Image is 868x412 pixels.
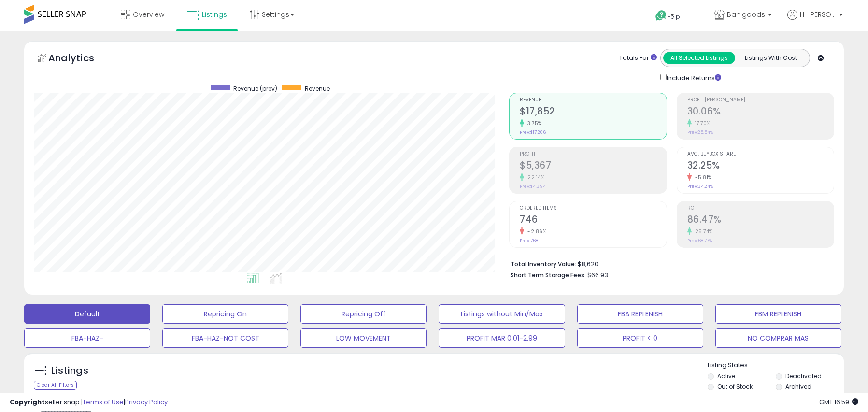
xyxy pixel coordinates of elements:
p: Listing States: [708,361,844,370]
span: Overview [133,10,164,19]
span: Revenue (prev) [233,85,277,93]
small: 22.14% [524,174,544,181]
h2: $5,367 [520,160,666,173]
span: Help [667,13,680,21]
h2: $17,852 [520,106,666,119]
li: $8,620 [511,257,827,269]
button: NO COMPRAR MAS [715,328,841,348]
small: Prev: $4,394 [520,184,546,189]
label: Archived [785,383,811,391]
a: Terms of Use [83,398,124,407]
i: Get Help [655,10,667,22]
h5: Analytics [48,51,113,67]
div: seller snap | | [10,398,168,407]
button: FBA-HAZ- [24,328,150,348]
div: Include Returns [653,72,733,83]
label: Out of Stock [717,383,753,391]
button: PROFIT MAR 0.01-2.99 [439,328,565,348]
small: -5.81% [692,174,712,181]
button: LOW MOVEMENT [300,328,427,348]
label: Deactivated [785,372,822,380]
button: Repricing Off [300,304,427,324]
div: Totals For [619,54,657,63]
h2: 746 [520,214,666,227]
span: Ordered Items [520,206,666,211]
span: Listings [202,10,227,19]
small: Prev: 68.77% [687,238,712,243]
button: FBA-HAZ-NOT COST [162,328,288,348]
h2: 30.06% [687,106,834,119]
button: FBM REPLENISH [715,304,841,324]
button: Default [24,304,150,324]
h2: 32.25% [687,160,834,173]
small: Prev: $17,206 [520,129,546,135]
h2: 86.47% [687,214,834,227]
div: Clear All Filters [34,381,77,390]
button: FBA REPLENISH [577,304,703,324]
small: Prev: 34.24% [687,184,713,189]
h5: Listings [51,364,88,378]
span: Revenue [520,98,666,103]
span: Profit [PERSON_NAME] [687,98,834,103]
span: Profit [520,152,666,157]
strong: Copyright [10,398,45,407]
button: Listings without Min/Max [439,304,565,324]
button: Listings With Cost [735,52,807,64]
small: Prev: 768 [520,238,538,243]
small: 25.74% [692,228,713,235]
button: All Selected Listings [663,52,735,64]
small: -2.86% [524,228,546,235]
small: Prev: 25.54% [687,129,713,135]
span: 2025-08-16 16:59 GMT [819,398,858,407]
label: Active [717,372,735,380]
a: Hi [PERSON_NAME] [787,10,843,31]
span: Revenue [305,85,330,93]
span: $66.93 [587,270,608,280]
button: Repricing On [162,304,288,324]
small: 3.75% [524,120,542,127]
a: Privacy Policy [125,398,168,407]
span: Hi [PERSON_NAME] [800,10,836,19]
b: Short Term Storage Fees: [511,271,586,279]
span: Banigoods [727,10,765,19]
small: 17.70% [692,120,711,127]
span: Avg. Buybox Share [687,152,834,157]
span: ROI [687,206,834,211]
b: Total Inventory Value: [511,260,576,268]
a: Help [648,2,699,31]
button: PROFIT < 0 [577,328,703,348]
